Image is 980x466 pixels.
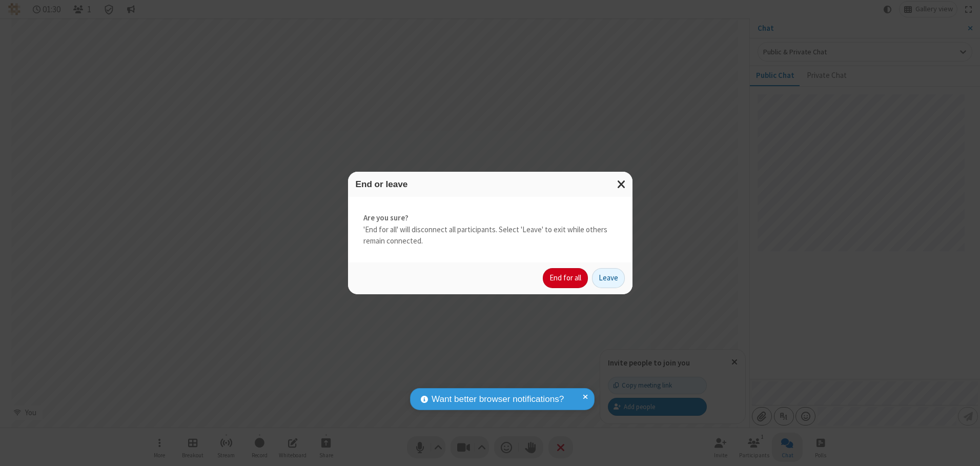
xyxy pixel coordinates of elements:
strong: Are you sure? [363,212,617,224]
button: End for all [543,268,588,289]
span: Want better browser notifications? [432,393,564,406]
h3: End or leave [356,179,625,189]
button: Leave [592,268,625,289]
div: 'End for all' will disconnect all participants. Select 'Leave' to exit while others remain connec... [348,197,632,262]
button: Close modal [611,172,632,197]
